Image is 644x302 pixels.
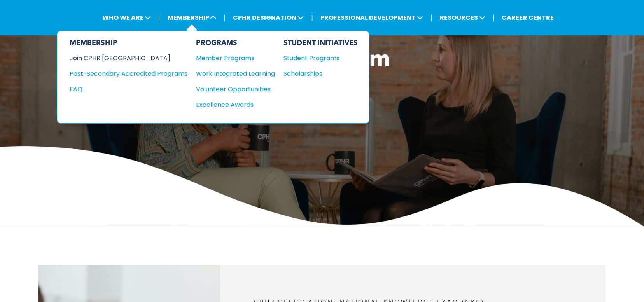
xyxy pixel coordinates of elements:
span: WHO WE ARE [100,10,153,25]
a: Student Programs [283,53,357,63]
li: | [311,10,313,26]
div: PROGRAMS [196,39,275,47]
li: | [158,10,160,26]
div: Work Integrated Learning [196,69,267,79]
span: PROFESSIONAL DEVELOPMENT [318,10,425,25]
div: FAQ [70,84,176,94]
span: RESOURCES [437,10,488,25]
div: Member Programs [196,53,267,63]
a: Work Integrated Learning [196,69,275,79]
a: Post-Secondary Accredited Programs [70,69,187,79]
div: STUDENT INITIATIVES [283,39,357,47]
a: Excellence Awards [196,100,275,110]
a: FAQ [70,84,187,94]
div: Student Programs [283,53,350,63]
a: Volunteer Opportunities [196,84,275,94]
div: Excellence Awards [196,100,267,110]
div: Join CPHR [GEOGRAPHIC_DATA] [70,53,176,63]
div: Volunteer Opportunities [196,84,267,94]
li: | [224,10,226,26]
div: Scholarships [283,69,350,79]
span: CPHR DESIGNATION [231,10,306,25]
a: Member Programs [196,53,275,63]
div: Post-Secondary Accredited Programs [70,69,176,79]
div: MEMBERSHIP [70,39,187,47]
a: CAREER CENTRE [499,10,556,25]
span: MEMBERSHIP [165,10,219,25]
li: | [493,10,495,26]
a: Scholarships [283,69,357,79]
li: | [430,10,432,26]
a: Join CPHR [GEOGRAPHIC_DATA] [70,53,187,63]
